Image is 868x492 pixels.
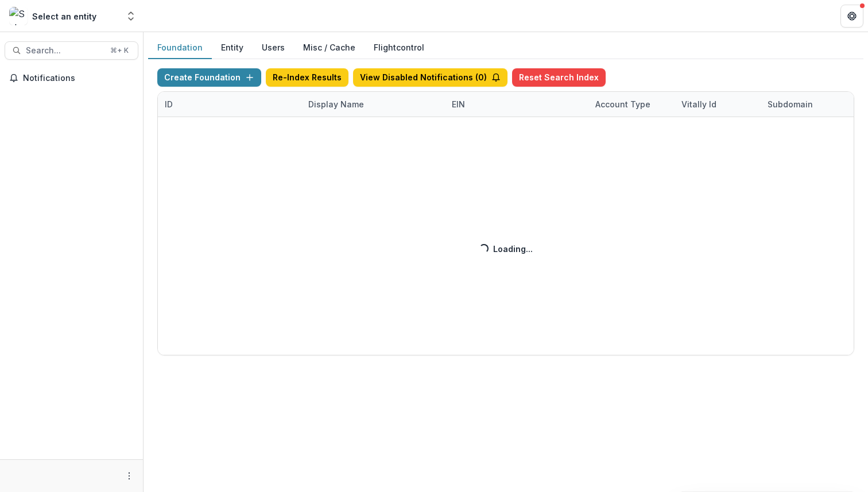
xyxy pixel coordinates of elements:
button: Foundation [148,37,212,59]
button: Get Help [840,5,863,28]
button: Search... [5,41,138,60]
button: Open entity switcher [123,5,139,28]
button: Notifications [5,69,138,87]
a: Flightcontrol [374,41,424,53]
img: Select an entity [9,7,28,25]
div: Select an entity [32,10,96,22]
button: Entity [212,37,253,59]
button: Misc / Cache [294,37,365,59]
button: Users [253,37,294,59]
span: Search... [26,46,103,56]
span: Notifications [23,73,134,83]
button: More [122,469,136,483]
div: ⌘ + K [108,44,131,57]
